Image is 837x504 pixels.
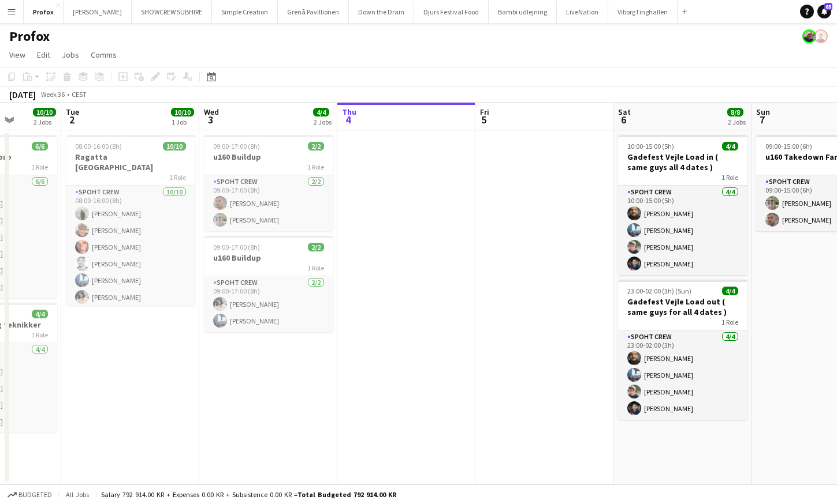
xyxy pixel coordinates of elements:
[307,264,324,272] span: 1 Role
[172,118,194,126] div: 1 Job
[9,50,25,60] span: View
[18,491,52,499] span: Budgeted
[802,29,816,43] app-user-avatar: Danny Tranekær
[204,135,333,231] app-job-card: 09:00-17:00 (8h)2/2u160 Buildup1 RoleSpoht Crew2/209:00-17:00 (8h)[PERSON_NAME][PERSON_NAME]
[618,186,747,275] app-card-role: Spoht Crew4/410:00-15:00 (5h)[PERSON_NAME][PERSON_NAME][PERSON_NAME][PERSON_NAME]
[213,142,260,151] span: 09:00-17:00 (8h)
[608,1,678,23] button: ViborgTinghallen
[86,47,121,62] a: Comms
[64,113,79,126] span: 2
[314,118,332,126] div: 2 Jobs
[478,113,489,126] span: 5
[308,243,324,251] span: 2/2
[618,296,747,317] h3: Gadefest Vejle Load out ( same guys for all 4 dates )
[32,142,48,151] span: 6/6
[342,107,356,117] span: Thu
[64,490,91,499] span: All jobs
[756,107,770,117] span: Sun
[721,173,738,182] span: 1 Role
[9,89,36,100] div: [DATE]
[66,152,195,172] h3: Ragatta [GEOGRAPHIC_DATA]
[618,280,747,420] app-job-card: 23:00-02:00 (3h) (Sun)4/4Gadefest Vejle Load out ( same guys for all 4 dates )1 RoleSpoht Crew4/4...
[169,173,186,182] span: 1 Role
[307,163,324,171] span: 1 Role
[340,113,356,126] span: 4
[618,135,747,275] app-job-card: 10:00-15:00 (5h)4/4Gadefest Vejle Load in ( same guys all 4 dates )1 RoleSpoht Crew4/410:00-15:00...
[64,1,132,23] button: [PERSON_NAME]
[32,47,55,62] a: Edit
[66,135,195,306] app-job-card: 08:00-16:00 (8h)10/10Ragatta [GEOGRAPHIC_DATA]1 RoleSpoht Crew10/1008:00-16:00 (8h)[PERSON_NAME][...
[627,142,674,151] span: 10:00-15:00 (5h)
[32,310,48,318] span: 4/4
[34,118,55,126] div: 2 Jobs
[9,28,50,45] h1: Profox
[202,113,219,126] span: 3
[33,108,56,116] span: 10/10
[618,330,747,420] app-card-role: Spoht Crew4/423:00-02:00 (3h)[PERSON_NAME][PERSON_NAME][PERSON_NAME][PERSON_NAME]
[278,1,349,23] button: Grenå Pavillionen
[308,142,324,151] span: 2/2
[5,47,30,62] a: View
[618,107,631,117] span: Sat
[727,108,743,116] span: 8/8
[66,107,79,117] span: Tue
[480,107,489,117] span: Fri
[101,490,396,499] div: Salary 792 914.00 KR + Expenses 0.00 KR + Subsistence 0.00 KR =
[91,50,117,60] span: Comms
[204,152,333,162] h3: u160 Buildup
[414,1,489,23] button: Djurs Festival Food
[38,90,67,99] span: Week 36
[721,318,738,326] span: 1 Role
[213,243,260,251] span: 09:00-17:00 (8h)
[313,108,329,116] span: 4/4
[616,113,631,126] span: 6
[728,118,746,126] div: 2 Jobs
[765,142,812,151] span: 09:00-15:00 (6h)
[75,142,122,151] span: 08:00-16:00 (8h)
[722,142,738,151] span: 4/4
[37,50,50,60] span: Edit
[618,152,747,172] h3: Gadefest Vejle Load in ( same guys all 4 dates )
[297,490,396,499] span: Total Budgeted 792 914.00 KR
[204,276,333,332] app-card-role: Spoht Crew2/209:00-17:00 (8h)[PERSON_NAME][PERSON_NAME]
[171,108,194,116] span: 10/10
[204,236,333,332] app-job-card: 09:00-17:00 (8h)2/2u160 Buildup1 RoleSpoht Crew2/209:00-17:00 (8h)[PERSON_NAME][PERSON_NAME]
[204,107,219,117] span: Wed
[24,1,64,23] button: Profox
[6,488,54,501] button: Budgeted
[817,5,831,18] a: 65
[62,50,79,60] span: Jobs
[557,1,608,23] button: LiveNation
[31,163,48,171] span: 1 Role
[132,1,212,23] button: SHOWCREW SUBHIRE
[489,1,557,23] button: Bambi udlejning
[754,113,770,126] span: 7
[212,1,278,23] button: Simple Creation
[814,29,828,43] app-user-avatar: Armando NIkol Irom
[163,142,186,151] span: 10/10
[204,253,333,263] h3: u160 Buildup
[627,287,691,295] span: 23:00-02:00 (3h) (Sun)
[349,1,414,23] button: Down the Drain
[204,175,333,231] app-card-role: Spoht Crew2/209:00-17:00 (8h)[PERSON_NAME][PERSON_NAME]
[31,330,48,339] span: 1 Role
[66,186,195,375] app-card-role: Spoht Crew10/1008:00-16:00 (8h)[PERSON_NAME][PERSON_NAME][PERSON_NAME][PERSON_NAME][PERSON_NAME][...
[824,3,832,10] span: 65
[57,47,84,62] a: Jobs
[722,287,738,295] span: 4/4
[72,90,87,99] div: CEST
